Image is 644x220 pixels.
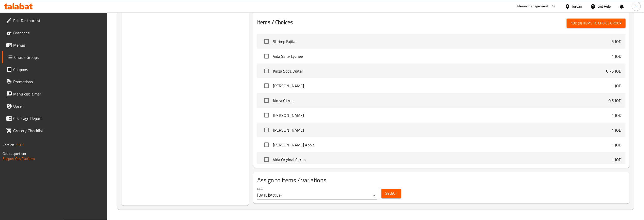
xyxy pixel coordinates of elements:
[13,18,103,24] span: Edit Restaurant
[612,142,622,148] p: 1 JOD
[517,3,548,9] div: Menu-management
[2,125,108,137] a: Grocery Checklist
[261,36,272,47] span: Select choice
[13,79,103,85] span: Promotions
[2,88,108,100] a: Menu disclaimer
[13,128,103,134] span: Grocery Checklist
[612,112,622,118] p: 1 JOD
[261,80,272,91] span: Select choice
[273,53,612,59] span: Vida Salty Lychee
[257,176,626,184] h2: Assign to items / variations
[567,19,626,28] button: Add (0) items to choice group
[612,83,622,89] p: 1 JOD
[13,42,103,48] span: Menus
[16,142,24,148] span: 1.0.0
[257,19,293,26] h2: Items / Choices
[386,190,397,197] span: Select
[606,68,622,74] p: 0.75 JOD
[2,27,108,39] a: Branches
[3,142,15,148] span: Version:
[257,188,265,191] label: Menu
[2,39,108,51] a: Menus
[261,154,272,165] span: Select choice
[261,66,272,76] span: Select choice
[572,4,582,9] div: Jordan
[3,155,35,162] a: Support.OpsPlatform
[612,38,622,45] p: 5 JOD
[273,38,612,45] span: Shrimp Fajita
[273,157,612,163] span: Vida Original Citrus
[2,15,108,27] a: Edit Restaurant
[273,83,612,89] span: [PERSON_NAME]
[2,100,108,112] a: Upsell
[609,98,622,104] p: 0.5 JOD
[13,115,103,121] span: Coverage Report
[3,150,26,157] span: Get support on:
[2,63,108,76] a: Coupons
[273,68,606,74] span: Kinza Soda Water
[14,54,103,60] span: Choice Groups
[261,140,272,150] span: Select choice
[571,20,622,26] span: Add (0) items to choice group
[2,76,108,88] a: Promotions
[13,91,103,97] span: Menu disclaimer
[13,30,103,36] span: Branches
[612,127,622,133] p: 1 JOD
[261,51,272,62] span: Select choice
[261,110,272,121] span: Select choice
[612,157,622,163] p: 1 JOD
[13,66,103,73] span: Coupons
[13,103,103,109] span: Upsell
[2,112,108,125] a: Coverage Report
[273,98,609,104] span: Kinza Citrus
[273,142,612,148] span: [PERSON_NAME] Apple
[612,53,622,59] p: 1 JOD
[381,189,401,198] button: Select
[273,112,612,118] span: [PERSON_NAME]
[636,4,637,9] span: r
[273,127,612,133] span: [PERSON_NAME]
[257,191,377,200] div: [DATE](Active)
[261,95,272,106] span: Select choice
[2,51,108,63] a: Choice Groups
